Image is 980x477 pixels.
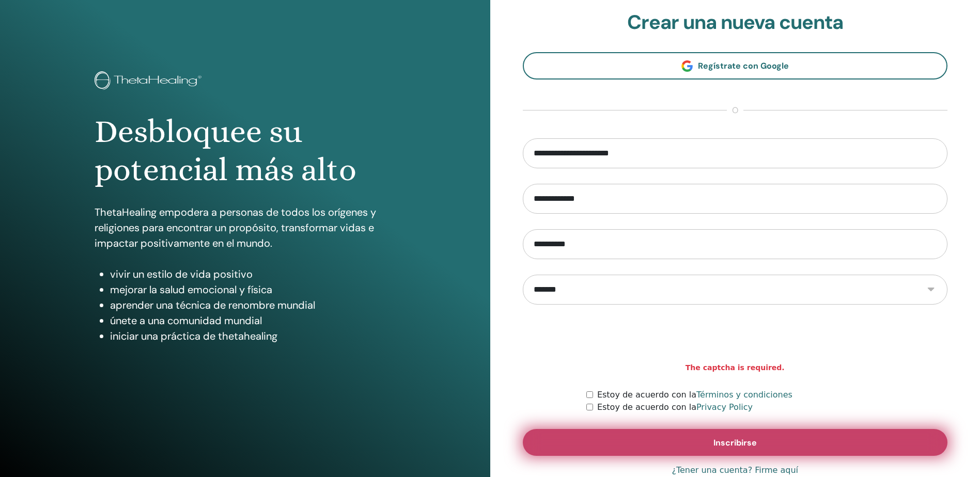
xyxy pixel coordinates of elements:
[523,11,948,35] h2: Crear una nueva cuenta
[686,362,785,373] strong: The captcha is required.
[696,390,792,400] a: Términos y condiciones
[110,313,395,328] li: únete a una comunidad mundial
[597,389,792,401] label: Estoy de acuerdo con la
[696,402,753,412] a: Privacy Policy
[698,60,789,71] span: Regístrate con Google
[597,401,753,414] label: Estoy de acuerdo con la
[727,104,743,117] span: o
[110,282,395,297] li: mejorar la salud emocional y física
[657,320,814,360] iframe: reCAPTCHA
[95,113,395,189] h1: Desbloquee su potencial más alto
[110,328,395,344] li: iniciar una práctica de thetahealing
[110,266,395,282] li: vivir un estilo de vida positivo
[672,464,798,476] a: ¿Tener una cuenta? Firme aquí
[713,437,757,448] span: Inscribirse
[523,429,948,456] button: Inscribirse
[523,52,948,79] a: Regístrate con Google
[95,204,395,251] p: ThetaHealing empodera a personas de todos los orígenes y religiones para encontrar un propósito, ...
[110,297,395,313] li: aprender una técnica de renombre mundial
